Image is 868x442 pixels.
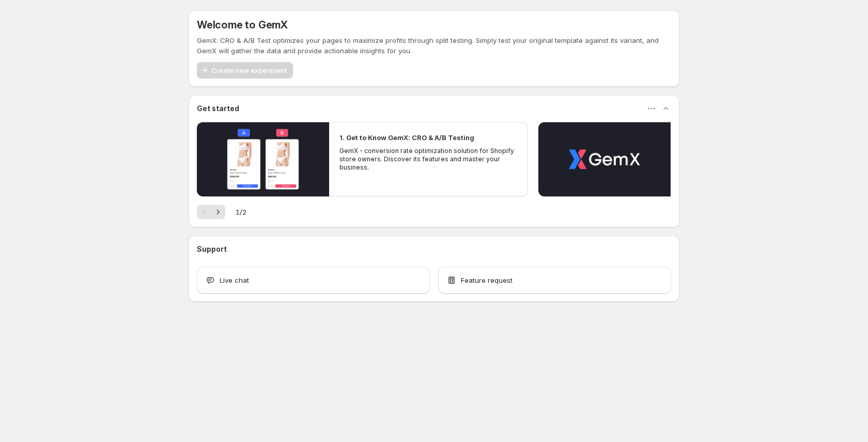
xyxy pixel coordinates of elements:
h5: Welcome to GemX [197,19,288,31]
h3: Get started [197,103,239,114]
span: Live chat [220,275,249,285]
h2: 1. Get to Know GemX: CRO & A/B Testing [339,132,474,143]
button: Play video [538,122,671,196]
span: Feature request [461,275,513,285]
span: 1 / 2 [236,207,246,217]
nav: Pagination [197,205,225,219]
button: Next [211,205,225,219]
h3: Support [197,244,227,254]
button: Play video [197,122,329,196]
p: GemX - conversion rate optimization solution for Shopify store owners. Discover its features and ... [339,147,517,172]
p: GemX: CRO & A/B Test optimizes your pages to maximize profits through split testing. Simply test ... [197,35,671,56]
